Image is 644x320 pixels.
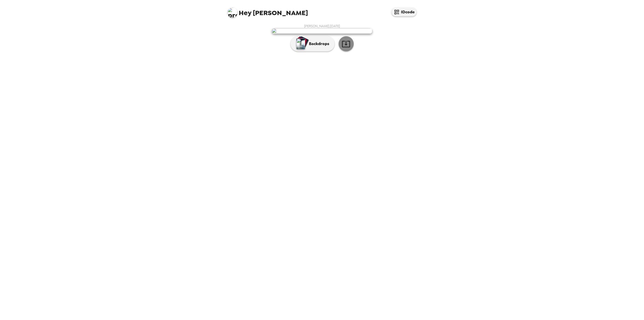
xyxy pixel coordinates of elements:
span: [PERSON_NAME] , [DATE] [304,24,340,28]
span: [PERSON_NAME] [227,5,308,16]
button: Backdrops [291,36,335,51]
button: IDcode [391,8,417,16]
img: user [272,28,372,34]
span: Hey [239,8,251,17]
img: profile pic [227,8,237,18]
p: Backdrops [306,41,329,47]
